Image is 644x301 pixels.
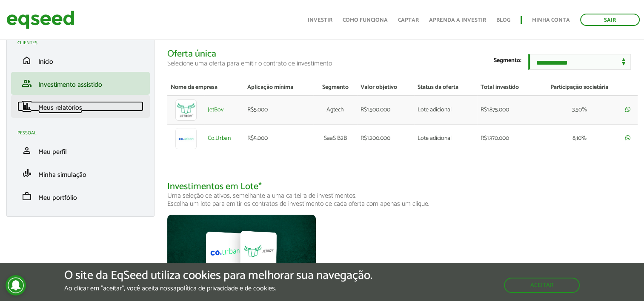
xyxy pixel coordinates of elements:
a: JetBov [208,107,223,113]
th: Valor objetivo [357,80,414,96]
td: 3,50% [537,96,622,125]
span: Início [38,56,53,68]
li: Minha simulação [11,162,150,185]
a: Aprenda a investir [429,17,486,23]
a: financeMeus relatórios [17,101,143,111]
th: Segmento [313,80,357,96]
a: homeInício [17,55,143,65]
td: R$5.000 [244,124,313,153]
a: Sair [580,14,640,26]
span: Meu perfil [38,146,67,158]
span: finance_mode [22,168,32,179]
a: Blog [496,17,510,23]
a: Minha conta [532,17,570,23]
a: Investir [308,17,332,23]
td: R$5.000 [244,96,313,125]
p: Ao clicar em "aceitar", você aceita nossa . [64,284,372,292]
li: Meus relatórios [11,95,150,118]
li: Início [11,49,150,72]
a: Co.Urban [208,136,231,142]
a: finance_modeMinha simulação [17,168,143,179]
li: Meu portfólio [11,185,150,208]
li: Meu perfil [11,139,150,162]
td: R$1.875.000 [477,96,537,125]
td: R$1.500.000 [357,96,414,125]
button: Aceitar [504,278,580,293]
span: finance [22,101,32,111]
img: EqSeed [6,9,74,31]
a: Captar [398,17,419,23]
span: Minha simulação [38,169,86,181]
span: Investimento assistido [38,79,102,91]
a: política de privacidade e de cookies [177,285,275,292]
th: Aplicação mínima [244,80,313,96]
h2: Oferta única [167,49,638,67]
td: 8,10% [537,124,622,153]
p: Selecione uma oferta para emitir o contrato de investimento [167,60,638,68]
span: home [22,55,32,65]
td: R$1.370.000 [477,124,537,153]
a: workMeu portfólio [17,191,143,202]
span: Meu portfólio [38,192,77,204]
h5: O site da EqSeed utiliza cookies para melhorar sua navegação. [64,269,372,282]
a: Compartilhar rodada por whatsapp [625,135,630,142]
span: person [22,145,32,156]
h2: Clientes [17,40,150,45]
h2: Pessoal [17,131,150,136]
a: groupInvestimento assistido [17,78,143,88]
span: Meus relatórios [38,102,82,114]
a: Compartilhar rodada por whatsapp [625,106,630,113]
td: Agtech [313,96,357,125]
li: Investimento assistido [11,72,150,95]
span: group [22,78,32,88]
th: Status da oferta [414,80,477,96]
h2: Investimentos em Lote* [167,182,638,208]
a: Como funciona [343,17,388,23]
a: personMeu perfil [17,145,143,156]
label: Segmento: [494,58,521,64]
p: Uma seleção de ativos, semelhante a uma carteira de investimentos. Escolha um lote para emitir os... [167,192,638,208]
td: SaaS B2B [313,124,357,153]
td: R$1.200.000 [357,124,414,153]
td: Lote adicional [414,96,477,125]
th: Participação societária [537,80,622,96]
th: Nome da empresa [167,80,243,96]
span: work [22,191,32,202]
th: Total investido [477,80,537,96]
td: Lote adicional [414,124,477,153]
